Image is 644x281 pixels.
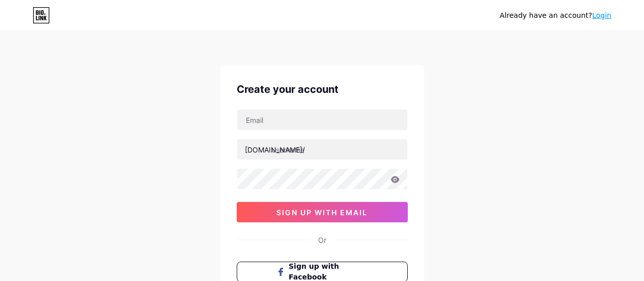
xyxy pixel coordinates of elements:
[318,235,326,245] div: Or
[237,110,407,130] input: Email
[592,11,611,19] a: Login
[500,10,611,21] div: Already have an account?
[276,208,368,217] span: sign up with email
[245,144,305,155] div: [DOMAIN_NAME]/
[237,82,408,97] div: Create your account
[237,202,408,222] button: sign up with email
[237,139,407,160] input: username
